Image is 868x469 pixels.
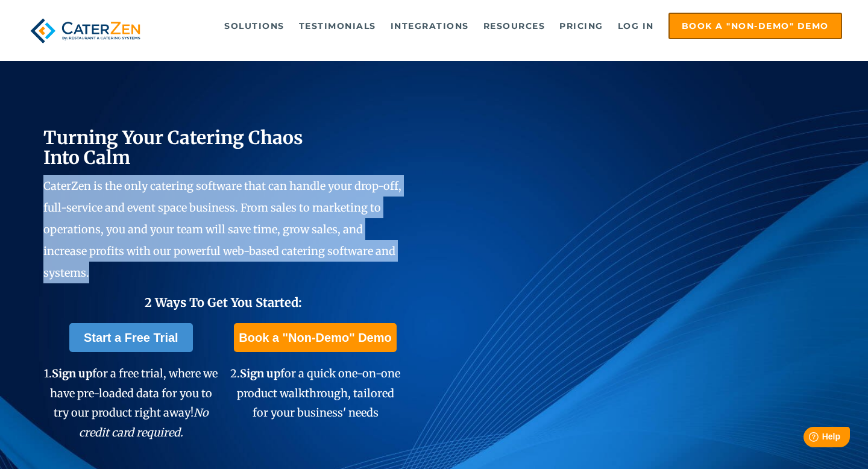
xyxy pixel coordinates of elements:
[761,422,855,456] iframe: Help widget launcher
[44,367,218,439] span: 1. for a free trial, where we have pre-loaded data for you to try our product right away!
[145,295,302,310] span: 2 Ways To Get You Started:
[43,179,401,280] span: CaterZen is the only catering software that can handle your drop-off, full-service and event spac...
[477,14,552,38] a: Resources
[26,13,145,49] img: caterzen
[43,126,303,169] span: Turning Your Catering Chaos Into Calm
[553,14,609,38] a: Pricing
[668,13,842,39] a: Book a "Non-Demo" Demo
[230,367,400,420] span: 2. for a quick one-on-one product walkthrough, tailored for your business' needs
[612,14,660,38] a: Log in
[52,367,92,380] span: Sign up
[218,14,291,38] a: Solutions
[385,14,475,38] a: Integrations
[69,323,193,352] a: Start a Free Trial
[234,323,396,352] a: Book a "Non-Demo" Demo
[79,406,209,439] em: No credit card required.
[293,14,382,38] a: Testimonials
[166,13,842,39] div: Navigation Menu
[240,367,280,380] span: Sign up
